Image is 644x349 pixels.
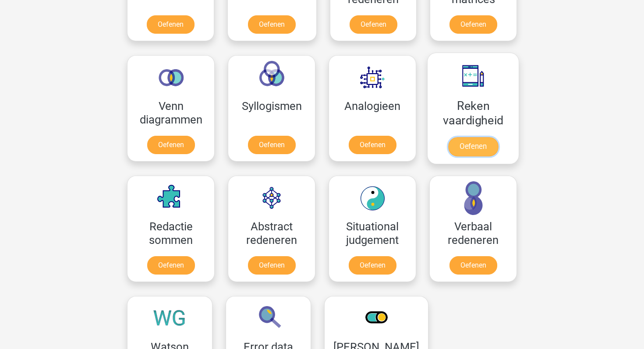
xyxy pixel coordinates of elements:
[248,136,296,154] a: Oefenen
[248,256,296,275] a: Oefenen
[147,136,195,154] a: Oefenen
[449,15,497,34] a: Oefenen
[349,136,396,154] a: Oefenen
[147,15,195,34] a: Oefenen
[350,15,397,34] a: Oefenen
[147,256,195,275] a: Oefenen
[448,137,498,156] a: Oefenen
[449,256,497,275] a: Oefenen
[349,256,396,275] a: Oefenen
[248,15,296,34] a: Oefenen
